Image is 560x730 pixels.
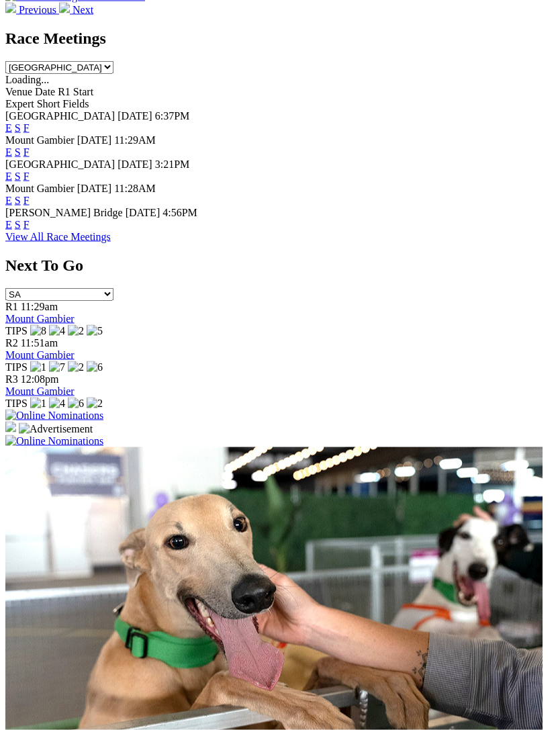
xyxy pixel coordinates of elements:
a: F [24,171,30,182]
a: Next [59,4,93,15]
a: S [15,171,21,182]
a: View All Race Meetings [5,231,111,242]
span: Expert [5,98,34,109]
span: 11:29AM [114,134,156,146]
a: S [15,195,21,206]
img: 6 [87,361,103,373]
img: 1 [30,361,46,373]
span: 3:21PM [155,158,190,170]
a: F [24,219,30,230]
span: Mount Gambier [5,183,75,194]
a: Mount Gambier [5,385,75,397]
img: 2 [68,325,84,337]
span: R3 [5,373,18,385]
span: 11:51am [21,337,58,349]
span: TIPS [5,361,28,373]
span: Previous [19,4,56,15]
img: 7 [49,361,65,373]
img: Online Nominations [5,410,103,422]
span: Mount Gambier [5,134,75,146]
a: F [24,195,30,206]
a: S [15,146,21,158]
img: 2 [68,361,84,373]
h2: Next To Go [5,257,555,275]
span: [GEOGRAPHIC_DATA] [5,110,115,122]
span: Venue [5,86,32,97]
span: Date [35,86,55,97]
img: 15187_Greyhounds_GreysPlayCentral_Resize_SA_WebsiteBanner_300x115_2025.jpg [5,422,16,432]
span: Next [73,4,93,15]
span: R2 [5,337,18,349]
span: 11:29am [21,301,58,312]
a: E [5,146,12,158]
span: 4:56PM [162,207,197,218]
img: 4 [49,398,65,410]
span: [PERSON_NAME] Bridge [5,207,123,218]
img: 6 [68,398,84,410]
a: F [24,122,30,134]
a: E [5,171,12,182]
img: 4 [49,325,65,337]
img: chevron-right-pager-white.svg [59,3,70,13]
span: [DATE] [126,207,160,218]
span: [GEOGRAPHIC_DATA] [5,158,115,170]
a: F [24,146,30,158]
a: E [5,219,12,230]
img: chevron-left-pager-white.svg [5,3,16,13]
a: S [15,219,21,230]
span: Loading... [5,74,49,85]
a: E [5,195,12,206]
img: 1 [30,398,46,410]
span: [DATE] [77,134,112,146]
span: Fields [62,98,89,109]
h2: Race Meetings [5,30,555,48]
a: E [5,122,12,134]
span: Short [37,98,60,109]
span: 12:08pm [21,373,59,385]
img: 5 [87,325,103,337]
img: Online Nominations [5,435,103,447]
span: TIPS [5,325,28,336]
span: R1 Start [58,86,93,97]
a: S [15,122,21,134]
span: R1 [5,301,18,312]
span: [DATE] [77,183,112,194]
img: 2 [87,398,103,410]
span: 11:28AM [114,183,156,194]
span: [DATE] [118,110,152,122]
a: Mount Gambier [5,313,75,324]
span: TIPS [5,398,28,409]
a: Previous [5,4,59,15]
a: Mount Gambier [5,349,75,361]
img: 8 [30,325,46,337]
img: Advertisement [19,423,93,435]
span: [DATE] [118,158,152,170]
span: 6:37PM [155,110,190,122]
